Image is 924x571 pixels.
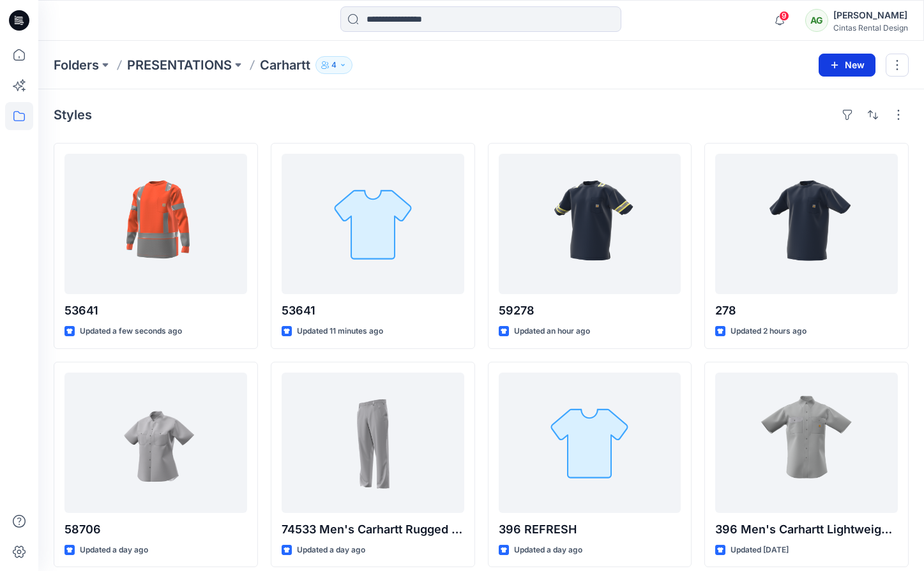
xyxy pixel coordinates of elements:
[805,9,828,32] div: AG
[64,521,247,538] p: 58706
[315,56,352,74] button: 4
[64,373,247,513] a: 58706
[282,521,464,538] p: 74533 Men's Carhartt Rugged Flex Pant
[819,54,875,77] button: New
[715,154,898,294] a: 278
[499,154,681,294] a: 59278
[80,325,182,338] p: Updated a few seconds ago
[715,373,898,513] a: 396 Men's Carhartt Lightweight Workshirt LS/SS
[514,544,582,557] p: Updated a day ago
[331,58,337,72] p: 4
[833,23,908,33] div: Cintas Rental Design
[64,302,247,320] p: 53641
[715,521,898,538] p: 396 Men's Carhartt Lightweight Workshirt LS/SS
[499,373,681,513] a: 396 REFRESH
[54,107,92,122] h4: Styles
[54,56,99,74] a: Folders
[499,521,681,538] p: 396 REFRESH
[514,325,590,338] p: Updated an hour ago
[731,544,789,557] p: Updated [DATE]
[499,302,681,320] p: 59278
[282,154,464,294] a: 53641
[297,325,383,338] p: Updated 11 minutes ago
[282,373,464,513] a: 74533 Men's Carhartt Rugged Flex Pant
[833,8,908,23] div: [PERSON_NAME]
[260,56,310,74] p: Carhartt
[297,544,365,557] p: Updated a day ago
[282,302,464,320] p: 53641
[64,154,247,294] a: 53641
[715,302,898,320] p: 278
[80,544,148,557] p: Updated a day ago
[779,11,789,21] span: 9
[731,325,807,338] p: Updated 2 hours ago
[127,56,232,74] a: PRESENTATIONS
